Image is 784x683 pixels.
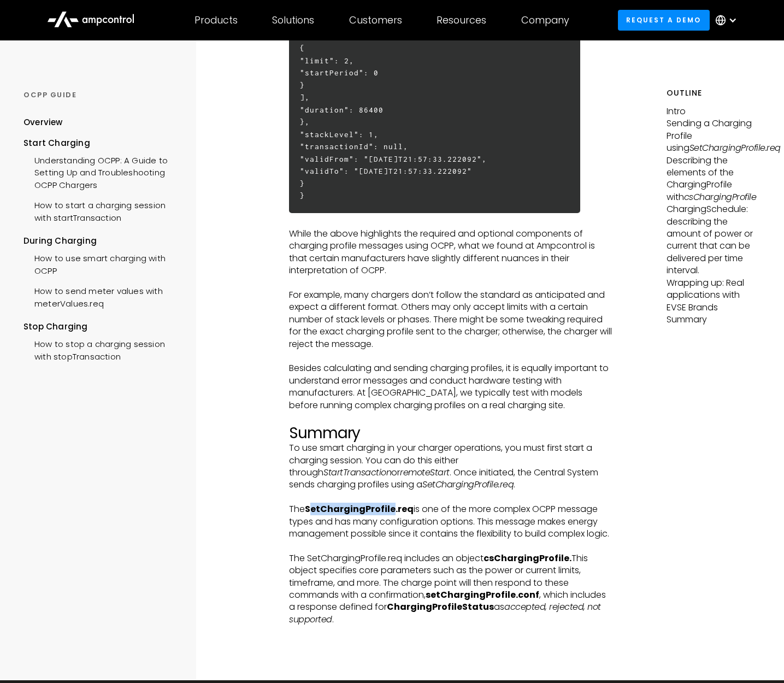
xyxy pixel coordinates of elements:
p: Besides calculating and sending charging profiles, it is equally important to understand error me... [289,362,612,411]
p: To use smart charging in your charger operations, you must first start a charging session. You ca... [289,442,612,491]
em: SetChargingProfile.req [689,142,781,154]
a: Overview [23,116,63,137]
em: StartTransaction [323,466,391,479]
div: Company [521,14,569,26]
strong: ChargingProfileStatus [387,600,494,613]
em: SetChargingProfile.req [422,478,514,491]
div: Products [194,14,238,26]
div: Start Charging [23,137,180,149]
div: Solutions [272,14,314,26]
p: While the above highlights the required and optional components of charging profile messages usin... [289,228,612,277]
p: Summary [667,314,761,326]
h5: Outline [667,87,761,99]
p: ‍ [289,411,612,423]
em: csChargingProfile [684,191,757,203]
p: Wrapping up: Real applications with EVSE Brands [667,277,761,314]
p: For example, many chargers don’t follow the standard as anticipated and expect a different format... [289,289,612,350]
a: How to start a charging session with startTransaction [23,194,180,227]
a: Request a demo [618,10,710,30]
h2: Summary [289,424,612,443]
p: The SetChargingProfile.req includes an object This object specifies core parameters such as the p... [289,552,612,626]
a: How to send meter values with meterValues.req [23,280,180,313]
p: ‍ [289,216,612,228]
div: Overview [23,116,63,128]
div: OCPP GUIDE [23,90,180,100]
strong: csChargingProfile. [484,552,571,564]
p: ‍ [289,350,612,362]
p: ‍ [289,491,612,503]
em: remoteStart [400,466,450,479]
p: Intro [667,105,761,117]
strong: SetChargingProfile.req [305,503,414,515]
div: Customers [349,14,402,26]
p: ChargingSchedule: describing the amount of power or current that can be delivered per time interval. [667,203,761,276]
div: Stop Charging [23,321,180,333]
p: ‍ [289,277,612,289]
div: During Charging [23,235,180,247]
strong: setChargingProfile.conf [426,588,539,601]
a: How to use smart charging with OCPP [23,247,180,280]
a: How to stop a charging session with stopTransaction [23,333,180,366]
p: ‍ [289,540,612,552]
em: accepted, rejected, not supported [289,600,601,625]
div: Resources [437,14,486,26]
p: The is one of the more complex OCPP message types and has many configuration options. This messag... [289,503,612,540]
p: Describing the elements of the ChargingProfile with [667,155,761,204]
p: Sending a Charging Profile using [667,117,761,154]
a: Understanding OCPP: A Guide to Setting Up and Troubleshooting OCPP Chargers [23,149,180,194]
